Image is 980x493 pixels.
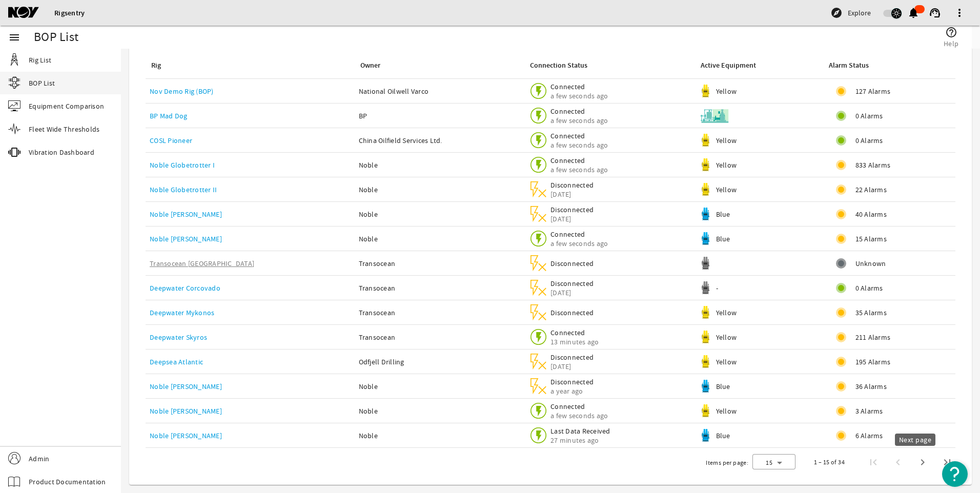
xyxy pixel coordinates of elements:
[716,234,730,243] span: Blue
[855,86,891,96] span: 127 Alarms
[29,101,104,111] span: Equipment Comparison
[550,353,594,362] span: Disconnected
[855,307,887,318] span: 35 Alarms
[855,135,883,146] span: 0 Alarms
[550,411,608,420] span: a few seconds ago
[699,158,712,171] img: Yellowpod.svg
[855,160,891,170] span: 833 Alarms
[550,165,608,174] span: a few seconds ago
[150,160,215,170] a: Noble Globetrotter I
[550,205,594,214] span: Disconnected
[699,429,712,442] img: Bluepod.svg
[550,230,608,239] span: Connected
[359,60,517,71] div: Owner
[550,436,610,445] span: 27 minutes ago
[855,111,883,121] span: 0 Alarms
[550,288,594,297] span: [DATE]
[716,406,737,416] span: Yellow
[550,131,608,140] span: Connected
[359,111,521,121] div: BP
[699,355,712,368] img: Yellowpod.svg
[34,32,78,43] div: BOP List
[716,210,730,219] span: Blue
[550,140,608,150] span: a few seconds ago
[855,209,887,219] span: 40 Alarms
[716,185,737,194] span: Yellow
[359,357,521,367] div: Odfjell Drilling
[907,7,920,19] mat-icon: notifications
[150,234,222,243] a: Noble [PERSON_NAME]
[550,239,608,248] span: a few seconds ago
[359,381,521,392] div: Noble
[550,190,594,199] span: [DATE]
[706,458,748,468] div: Items per page:
[947,1,972,25] button: more_vert
[855,283,883,293] span: 0 Alarms
[550,91,608,100] span: a few seconds ago
[716,333,737,342] span: Yellow
[550,156,608,165] span: Connected
[550,82,608,91] span: Connected
[855,381,887,392] span: 36 Alarms
[699,100,730,131] img: Skid.svg
[716,87,737,96] span: Yellow
[550,328,599,337] span: Connected
[550,386,594,396] span: a year ago
[550,402,608,411] span: Connected
[716,382,730,391] span: Blue
[716,136,737,145] span: Yellow
[945,26,957,38] mat-icon: help_outline
[699,306,712,319] img: Yellowpod.svg
[359,258,521,269] div: Transocean
[855,406,883,416] span: 3 Alarms
[359,307,521,318] div: Transocean
[550,308,594,317] span: Disconnected
[359,332,521,342] div: Transocean
[855,332,891,342] span: 211 Alarms
[359,160,521,170] div: Noble
[359,283,521,293] div: Transocean
[150,60,346,71] div: Rig
[550,214,594,223] span: [DATE]
[150,382,222,391] a: Noble [PERSON_NAME]
[855,430,883,441] span: 6 Alarms
[699,331,712,343] img: Yellowpod.svg
[855,184,887,195] span: 22 Alarms
[29,124,99,134] span: Fleet Wide Thresholds
[855,357,891,367] span: 195 Alarms
[54,8,85,18] a: Rigsentry
[359,406,521,416] div: Noble
[701,60,756,71] div: Active Equipment
[360,60,380,71] div: Owner
[830,7,843,19] mat-icon: explore
[550,362,594,371] span: [DATE]
[359,430,521,441] div: Noble
[150,357,203,366] a: Deepsea Atlantic
[699,404,712,417] img: Yellowpod.svg
[29,147,94,157] span: Vibration Dashboard
[150,283,220,293] a: Deepwater Corcovado
[150,431,222,440] a: Noble [PERSON_NAME]
[699,281,712,294] img: Graypod.svg
[699,85,712,97] img: Yellowpod.svg
[716,283,718,293] span: -
[29,55,51,65] span: Rig List
[944,38,958,49] span: Help
[855,258,886,269] span: Unknown
[716,308,737,317] span: Yellow
[855,234,887,244] span: 15 Alarms
[826,5,875,21] button: Explore
[829,60,869,71] div: Alarm Status
[29,78,55,88] span: BOP List
[550,259,594,268] span: Disconnected
[150,185,217,194] a: Noble Globetrotter II
[699,208,712,220] img: Bluepod.svg
[150,259,254,268] a: Transocean [GEOGRAPHIC_DATA]
[550,279,594,288] span: Disconnected
[848,8,871,18] span: Explore
[929,7,941,19] mat-icon: support_agent
[150,87,214,96] a: Nov Demo Rig (BOP)
[359,234,521,244] div: Noble
[8,31,21,44] mat-icon: menu
[814,457,845,467] div: 1 – 15 of 34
